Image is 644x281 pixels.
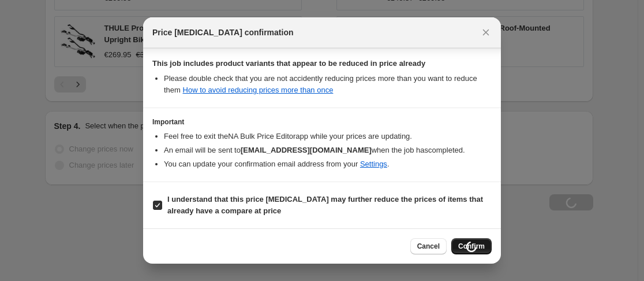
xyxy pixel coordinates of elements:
[164,145,492,156] li: An email will be sent to when the job has completed .
[478,24,494,40] button: Close
[241,146,372,154] b: [EMAIL_ADDRESS][DOMAIN_NAME]
[417,242,440,251] span: Cancel
[167,195,483,215] b: I understand that this price [MEDICAL_DATA] may further reduce the prices of items that already h...
[152,117,492,127] h3: Important
[152,59,425,68] b: This job includes product variants that appear to be reduced in price already
[164,73,492,96] li: Please double check that you are not accidently reducing prices more than you want to reduce them
[183,86,334,94] a: How to avoid reducing prices more than once
[360,160,387,168] a: Settings
[410,238,447,254] button: Cancel
[164,131,492,142] li: Feel free to exit the NA Bulk Price Editor app while your prices are updating.
[152,27,294,38] span: Price [MEDICAL_DATA] confirmation
[164,158,492,170] li: You can update your confirmation email address from your .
